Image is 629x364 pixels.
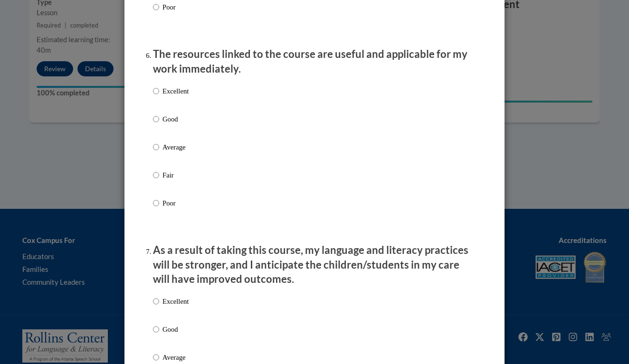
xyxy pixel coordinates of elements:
[162,2,189,12] p: Poor
[162,170,189,180] p: Fair
[153,352,159,363] input: Average
[162,198,189,208] p: Poor
[162,142,189,152] p: Average
[153,198,159,208] input: Poor
[153,142,159,152] input: Average
[162,352,189,363] p: Average
[153,296,159,307] input: Excellent
[162,324,189,335] p: Good
[153,47,476,76] p: The resources linked to the course are useful and applicable for my work immediately.
[162,296,189,307] p: Excellent
[162,86,189,96] p: Excellent
[153,243,476,287] p: As a result of taking this course, my language and literacy practices will be stronger, and I ant...
[153,86,159,96] input: Excellent
[153,170,159,180] input: Fair
[153,114,159,124] input: Good
[162,114,189,124] p: Good
[153,324,159,335] input: Good
[153,2,159,12] input: Poor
